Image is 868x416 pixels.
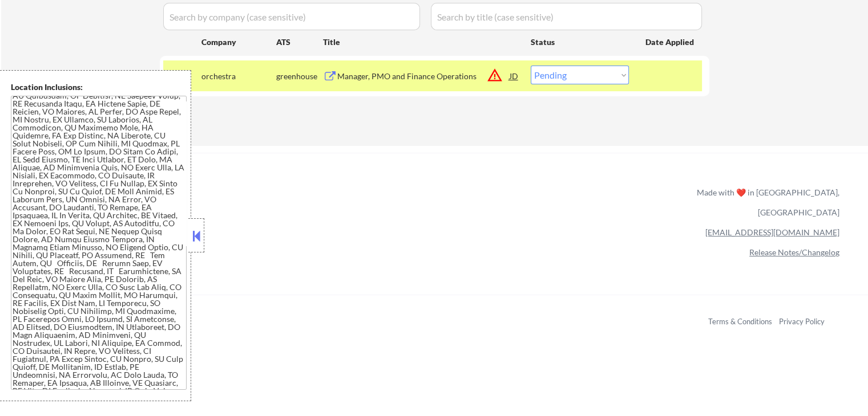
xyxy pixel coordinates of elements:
div: Made with ❤️ in [GEOGRAPHIC_DATA], [GEOGRAPHIC_DATA] [692,182,839,222]
div: Manager, PMO and Finance Operations [337,71,510,82]
a: Refer & earn free applications 👯‍♀️ [23,198,458,210]
div: ATS [276,36,323,48]
div: JD [508,66,520,86]
a: [EMAIL_ADDRESS][DOMAIN_NAME] [705,227,839,237]
input: Search by title (case sensitive) [431,3,702,30]
button: warning_amber [487,67,503,83]
div: Location Inclusions: [11,81,187,93]
a: Terms & Conditions [708,317,772,326]
div: Date Applied [645,36,696,48]
div: greenhouse [276,71,323,82]
a: Release Notes/Changelog [749,247,839,257]
div: Status [531,31,629,52]
div: orchestra [201,71,276,82]
input: Search by company (case sensitive) [163,3,420,30]
div: Title [323,36,520,48]
a: Privacy Policy [779,317,825,326]
div: Company [201,36,276,48]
